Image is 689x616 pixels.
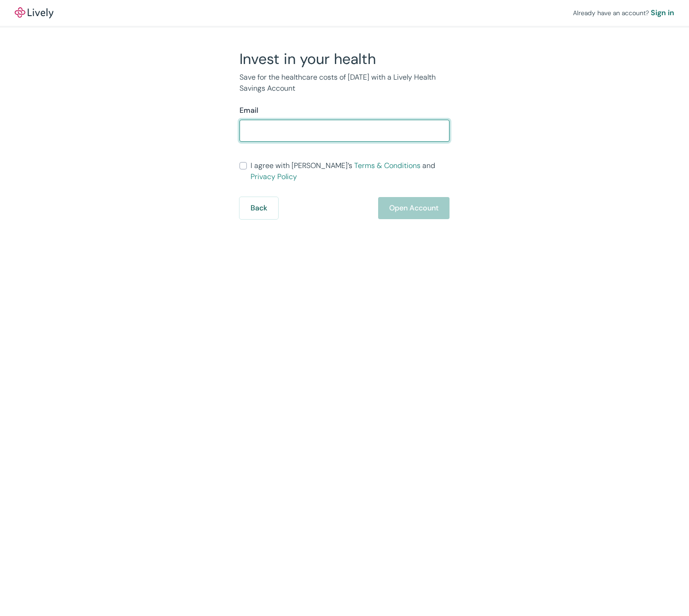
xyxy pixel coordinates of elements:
span: I agree with [PERSON_NAME]’s and [251,160,450,182]
p: Save for the healthcare costs of [DATE] with a Lively Health Savings Account [239,72,450,94]
h2: Invest in your health [239,50,450,68]
label: Email [239,105,258,116]
img: Lively [15,7,53,18]
a: Sign in [651,7,674,18]
a: Terms & Conditions [354,161,420,170]
a: LivelyLively [15,7,53,18]
button: Back [239,197,278,219]
a: Privacy Policy [251,172,297,181]
div: Already have an account? [573,7,674,18]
